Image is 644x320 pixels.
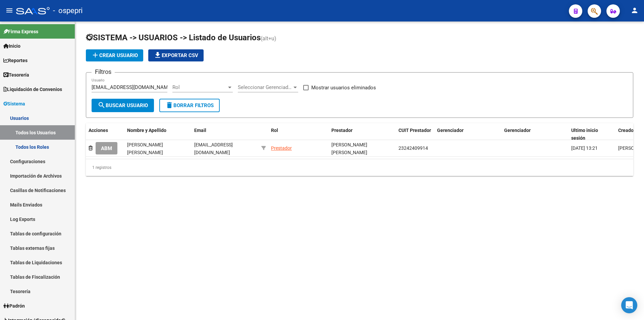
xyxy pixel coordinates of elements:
span: Email [194,128,206,133]
h3: Filtros [92,67,115,77]
span: - ospepri [53,3,83,18]
datatable-header-cell: Acciones [86,123,124,145]
span: Exportar CSV [154,52,198,58]
span: Tesorería [3,71,29,79]
button: Buscar Usuario [92,99,154,112]
span: Gerenciador [437,128,464,133]
span: [PERSON_NAME] [PERSON_NAME] [331,142,367,155]
div: 1 registros [86,159,633,176]
span: Buscar Usuario [98,102,148,108]
span: Crear Usuario [91,52,138,58]
span: Padrón [3,302,25,310]
span: Mostrar usuarios eliminados [311,84,376,92]
button: Crear Usuario [86,49,143,61]
span: SISTEMA -> USUARIOS -> Listado de Usuarios [86,33,261,42]
span: Nombre y Apellido [127,128,166,133]
mat-icon: person [631,6,639,14]
datatable-header-cell: Gerenciador [434,123,501,145]
span: [EMAIL_ADDRESS][DOMAIN_NAME] [194,142,233,155]
button: Borrar Filtros [159,99,220,112]
span: Ultimo inicio sesión [571,128,598,141]
span: [PERSON_NAME] [PERSON_NAME] [127,142,163,155]
span: Prestador [331,128,353,133]
datatable-header-cell: Ultimo inicio sesión [569,123,615,145]
span: Liquidación de Convenios [3,86,62,93]
div: Open Intercom Messenger [621,297,637,313]
mat-icon: menu [5,6,13,14]
span: Creado por [618,128,642,133]
span: Acciones [89,128,108,133]
span: Rol [271,128,278,133]
span: (alt+u) [261,35,276,42]
datatable-header-cell: Prestador [329,123,396,145]
div: Prestador [271,144,292,152]
span: Sistema [3,100,25,107]
span: [DATE] 13:21 [571,145,598,151]
span: Borrar Filtros [165,102,214,108]
span: Seleccionar Gerenciador [238,84,292,90]
datatable-header-cell: Nombre y Apellido [124,123,192,145]
span: Firma Express [3,28,38,35]
span: Inicio [3,42,20,50]
span: Rol [172,84,227,90]
datatable-header-cell: Email [192,123,259,145]
mat-icon: delete [165,101,173,109]
span: CUIT Prestador [398,128,431,133]
mat-icon: file_download [154,51,162,59]
span: ABM [101,145,112,151]
mat-icon: add [91,51,99,59]
button: ABM [96,142,117,154]
span: 23242409914 [398,145,428,151]
span: Gerenciador [504,128,531,133]
datatable-header-cell: Gerenciador [501,123,569,145]
button: Exportar CSV [148,49,204,61]
datatable-header-cell: CUIT Prestador [396,123,434,145]
datatable-header-cell: Rol [268,123,329,145]
mat-icon: search [98,101,106,109]
span: Reportes [3,57,28,64]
